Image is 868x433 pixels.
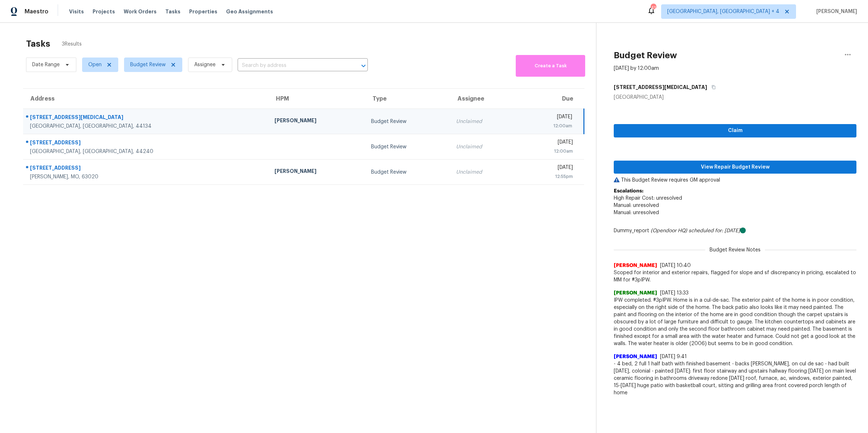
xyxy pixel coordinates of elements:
div: [STREET_ADDRESS][MEDICAL_DATA] [30,114,263,123]
div: 12:00am [524,122,572,130]
span: Date Range [32,61,60,68]
i: (Opendoor HQ) [651,228,687,233]
span: [DATE] 13:33 [660,290,689,296]
button: Copy Address [707,81,717,94]
th: Due [518,89,584,109]
span: Budget Review Notes [705,246,765,254]
div: [GEOGRAPHIC_DATA], [GEOGRAPHIC_DATA], 44134 [30,123,263,130]
div: [GEOGRAPHIC_DATA] [614,94,856,101]
div: [GEOGRAPHIC_DATA], [GEOGRAPHIC_DATA], 44240 [30,148,263,155]
span: - 4 bed, 2 full 1 half bath with finished basement - backs [PERSON_NAME], on cul de sac - had bui... [614,360,856,396]
input: Search by address [238,60,348,71]
span: Claim [620,126,851,135]
span: Open [88,61,102,68]
div: 12:00am [524,148,573,155]
div: Budget Review [371,118,444,125]
th: HPM [269,89,365,109]
span: [PERSON_NAME] [614,262,657,269]
span: [DATE] 10:40 [660,263,691,268]
div: Budget Review [371,169,444,176]
th: Address [23,89,269,109]
div: Unclaimed [456,118,512,125]
th: Type [365,89,450,109]
span: Tasks [165,9,180,14]
div: Dummy_report [614,227,856,234]
span: 3 Results [62,41,82,48]
div: 41 [651,4,656,12]
span: [PERSON_NAME] [813,8,857,15]
span: Create a Task [519,62,582,70]
div: [PERSON_NAME] [275,167,359,177]
div: Budget Review [371,143,444,150]
span: [PERSON_NAME] [614,289,657,297]
div: [DATE] [524,139,573,148]
div: [DATE] [524,113,572,122]
span: Maestro [25,8,48,15]
div: Unclaimed [456,169,512,176]
span: Geo Assignments [226,8,273,15]
h5: [STREET_ADDRESS][MEDICAL_DATA] [614,84,707,91]
button: Claim [614,124,856,137]
div: [DATE] [524,164,573,173]
div: Unclaimed [456,143,512,150]
h2: Budget Review [614,52,677,59]
div: 12:55pm [524,173,573,180]
span: Budget Review [130,61,166,68]
button: Create a Task [516,55,585,77]
b: Escalations: [614,188,643,194]
span: Work Orders [124,8,157,15]
div: [STREET_ADDRESS] [30,139,263,148]
span: Manual: unresolved [614,203,659,208]
button: View Repair Budget Review [614,161,856,174]
i: scheduled for: [DATE] [689,228,740,233]
span: [PERSON_NAME] [614,353,657,360]
span: High Repair Cost: unresolved [614,196,682,201]
h2: Tasks [26,40,50,47]
div: [PERSON_NAME], MO, 63020 [30,173,263,181]
p: This Budget Review requires GM approval [614,177,856,184]
span: [GEOGRAPHIC_DATA], [GEOGRAPHIC_DATA] + 4 [667,8,779,15]
div: [STREET_ADDRESS] [30,164,263,173]
span: Assignee [194,61,216,68]
th: Assignee [450,89,518,109]
span: Manual: unresolved [614,210,659,215]
span: Scoped for interior and exterior repairs, flagged for slope and sf discrepancy in pricing, escala... [614,269,856,284]
span: Projects [93,8,115,15]
div: [DATE] by 12:00am [614,65,659,72]
span: Properties [189,8,217,15]
div: [PERSON_NAME] [275,117,359,126]
span: IPW completed. #3pIPW. Home is in a cul-de-sac. The exterior paint of the home is in poor conditi... [614,297,856,347]
span: Visits [69,8,84,15]
span: [DATE] 9:41 [660,354,687,359]
span: View Repair Budget Review [620,163,851,172]
button: Open [358,61,369,71]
